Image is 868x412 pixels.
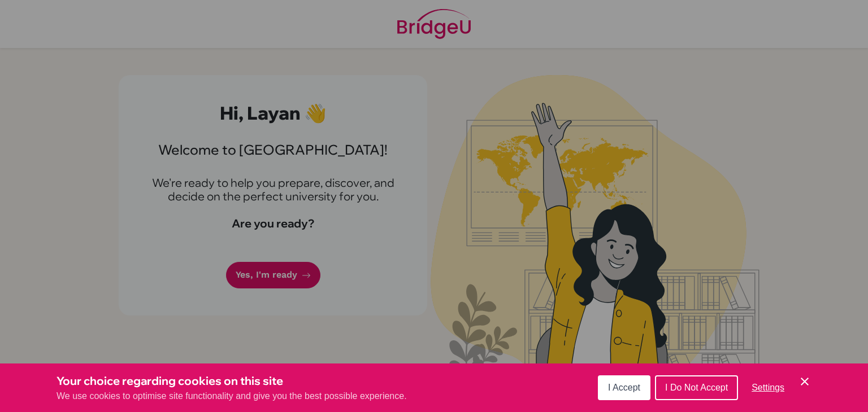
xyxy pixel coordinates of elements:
[665,383,728,392] span: I Do Not Accept
[598,375,650,400] button: I Accept
[608,383,640,392] span: I Accept
[798,375,811,388] button: Save and close
[57,389,407,403] p: We use cookies to optimise site functionality and give you the best possible experience.
[655,375,738,400] button: I Do Not Accept
[752,383,784,392] span: Settings
[57,372,407,389] h3: Your choice regarding cookies on this site
[743,376,793,399] button: Settings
